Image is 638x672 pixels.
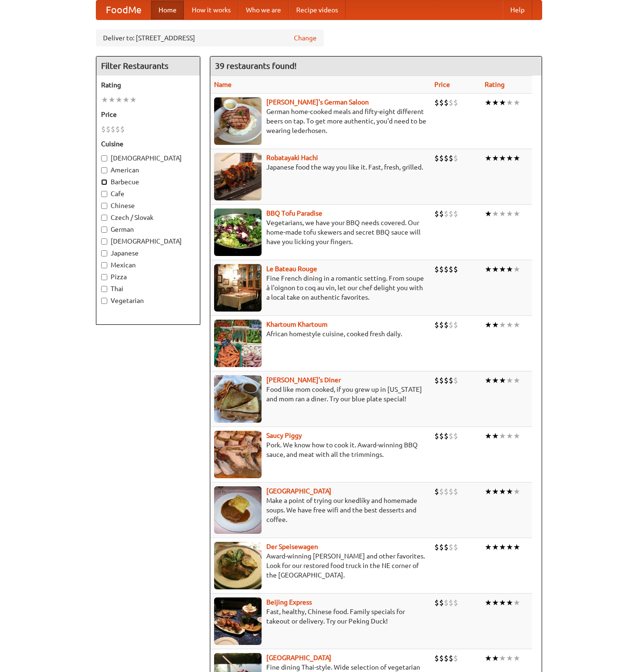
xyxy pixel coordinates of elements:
a: Who we are [238,0,289,19]
li: $ [453,597,458,608]
p: German home-cooked meals and fifty-eight different beers on tap. To get more authentic, you'd nee... [214,107,427,135]
li: ★ [506,486,513,497]
li: ★ [499,320,506,330]
img: khartoum.jpg [214,320,262,367]
li: $ [439,153,444,163]
li: ★ [513,264,520,274]
label: [DEMOGRAPHIC_DATA] [101,153,195,163]
li: ★ [492,542,499,552]
label: [DEMOGRAPHIC_DATA] [101,237,195,246]
li: $ [439,264,444,274]
li: ★ [513,97,520,108]
li: ★ [506,597,513,608]
li: $ [444,486,449,497]
li: $ [434,320,439,330]
li: $ [449,97,453,108]
input: American [101,167,107,173]
li: $ [453,153,458,163]
li: ★ [485,375,492,386]
li: ★ [492,597,499,608]
input: German [101,227,107,233]
input: [DEMOGRAPHIC_DATA] [101,155,107,161]
input: Thai [101,286,107,292]
a: Help [503,0,532,19]
img: esthers.jpg [214,97,262,145]
li: $ [434,264,439,274]
li: ★ [513,208,520,219]
li: $ [449,153,453,163]
li: $ [439,542,444,552]
input: Vegetarian [101,298,107,304]
li: ★ [492,486,499,497]
label: German [101,225,195,234]
li: ★ [485,97,492,108]
li: ★ [492,97,499,108]
p: Fine French dining in a romantic setting. From soupe à l'oignon to coq au vin, let our chef delig... [214,274,427,302]
b: [PERSON_NAME]'s Diner [266,376,341,384]
a: Le Bateau Rouge [266,265,317,273]
li: ★ [506,264,513,274]
li: $ [434,208,439,219]
li: ★ [506,208,513,219]
li: ★ [499,431,506,441]
li: $ [444,97,449,108]
label: Chinese [101,201,195,210]
a: Robatayaki Hachi [266,154,318,161]
li: ★ [122,95,130,105]
li: ★ [492,375,499,386]
label: Pizza [101,272,195,282]
li: $ [453,431,458,441]
p: Award-winning [PERSON_NAME] and other favorites. Look for our restored food truck in the NE corne... [214,551,427,580]
li: ★ [101,95,108,105]
li: $ [115,124,120,134]
li: ★ [506,97,513,108]
label: Mexican [101,260,195,270]
a: Khartoum Khartoum [266,321,328,328]
li: $ [453,264,458,274]
li: ★ [506,320,513,330]
input: [DEMOGRAPHIC_DATA] [101,238,107,245]
li: $ [449,320,453,330]
li: ★ [485,486,492,497]
li: ★ [499,542,506,552]
li: ★ [499,208,506,219]
li: $ [453,542,458,552]
li: $ [444,431,449,441]
input: Mexican [101,262,107,268]
label: Thai [101,284,195,293]
li: $ [434,597,439,608]
a: How it works [184,0,238,19]
a: Der Speisewagen [266,543,318,550]
a: BBQ Tofu Paradise [266,209,322,217]
img: bateaurouge.jpg [214,264,262,312]
li: $ [444,264,449,274]
li: $ [439,431,444,441]
h4: Filter Restaurants [96,57,200,76]
p: Fast, healthy, Chinese food. Family specials for takeout or delivery. Try our Peking Duck! [214,607,427,626]
li: $ [444,542,449,552]
li: ★ [513,486,520,497]
img: saucy.jpg [214,431,262,478]
p: Food like mom cooked, if you grew up in [US_STATE] and mom ran a diner. Try our blue plate special! [214,385,427,404]
img: sallys.jpg [214,375,262,423]
a: Price [434,81,450,88]
li: ★ [485,653,492,663]
h5: Rating [101,80,195,90]
li: ★ [492,208,499,219]
li: $ [439,320,444,330]
a: Beijing Express [266,598,312,606]
h5: Cuisine [101,139,195,149]
li: ★ [499,153,506,163]
li: ★ [513,375,520,386]
li: $ [434,153,439,163]
li: $ [111,124,115,134]
input: Pizza [101,274,107,280]
li: ★ [492,153,499,163]
h5: Price [101,110,195,119]
b: [PERSON_NAME]'s German Saloon [266,98,369,106]
li: $ [453,208,458,219]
